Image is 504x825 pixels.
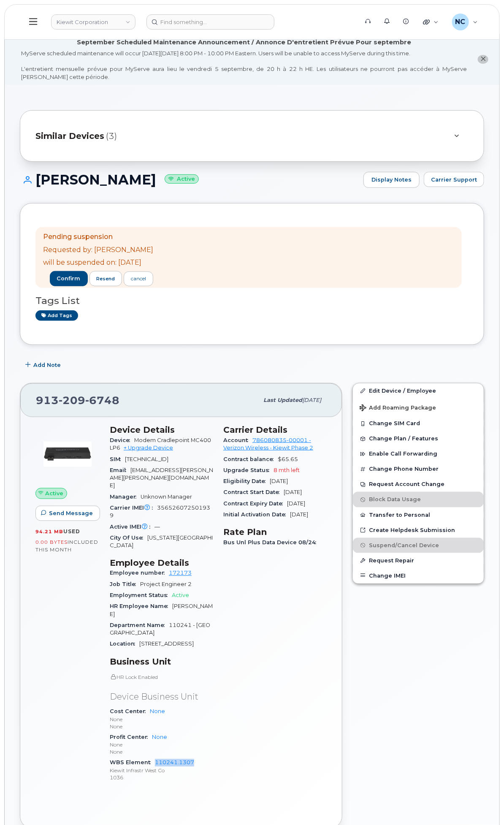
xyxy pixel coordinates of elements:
[110,674,213,681] p: HR Lock Enabled
[353,538,484,553] button: Suspend/Cancel Device
[33,361,61,369] span: Add Note
[360,404,436,412] span: Add Roaming Package
[57,275,81,282] span: confirm
[124,445,173,451] a: + Upgrade Device
[152,734,167,741] a: None
[110,581,140,588] span: Job Title
[110,456,125,462] span: SIM
[353,568,484,583] button: Change IMEI
[59,394,85,407] span: 209
[478,55,488,64] button: close notification
[110,558,213,568] h3: Employee Details
[110,767,213,774] p: Kiewit Infrastr West Co
[223,539,320,545] span: Bus Unl Plus Data Device 08/24
[353,523,484,538] a: Create Helpdesk Submission
[110,592,172,599] span: Employment Status
[110,467,130,473] span: Email
[36,394,119,407] span: 913
[363,172,420,188] a: Display Notes
[223,467,274,473] span: Upgrade Status
[77,38,411,47] div: September Scheduled Maintenance Announcement / Annonce D'entretient Prévue Pour septembre
[290,511,308,518] span: [DATE]
[140,581,192,588] span: Project Engineer 2
[110,535,213,548] span: [US_STATE][GEOGRAPHIC_DATA]
[223,500,287,507] span: Contract Expiry Date
[431,176,477,184] span: Carrier Support
[131,275,146,282] div: cancel
[110,734,152,741] span: Profit Center
[110,603,213,617] span: [PERSON_NAME]
[369,542,439,548] span: Suspend/Cancel Device
[110,437,211,451] span: Modem Cradlepoint MC400LP6
[110,641,139,647] span: Location
[353,477,484,492] button: Request Account Change
[467,788,498,819] iframe: Messenger Launcher
[278,456,298,462] span: $65.65
[223,437,252,443] span: Account
[223,478,270,484] span: Eligibility Date
[35,296,469,306] h3: Tags List
[89,271,122,286] button: resend
[110,657,213,667] h3: Business Unit
[110,603,172,610] span: HR Employee Name
[270,478,288,484] span: [DATE]
[165,174,199,184] small: Active
[110,622,169,629] span: Department Name
[424,172,484,187] button: Carrier Support
[287,500,305,507] span: [DATE]
[43,232,153,242] p: Pending suspension
[35,539,68,545] span: 0.00 Bytes
[274,467,300,473] span: 8 mth left
[139,641,194,647] span: [STREET_ADDRESS]
[110,570,169,576] span: Employee number
[263,397,302,403] span: Last updated
[20,172,359,187] h1: [PERSON_NAME]
[353,446,484,461] button: Enable Call Forwarding
[110,535,147,541] span: City Of Use
[154,524,160,530] span: —
[223,456,278,462] span: Contract balance
[110,524,154,530] span: Active IMEI
[110,723,213,730] p: None
[35,310,78,321] a: Add tags
[353,461,484,477] button: Change Phone Number
[369,451,437,457] span: Enable Call Forwarding
[110,741,213,749] p: None
[42,429,93,480] img: image20231002-3703462-s86vjc.jpeg
[35,529,63,535] span: 94.21 MB
[150,708,165,715] a: None
[110,437,134,443] span: Device
[141,494,192,500] span: Unknown Manager
[223,425,327,435] h3: Carrier Details
[110,467,213,489] span: [EMAIL_ADDRESS][PERSON_NAME][PERSON_NAME][DOMAIN_NAME]
[169,570,192,576] a: 172173
[369,436,438,442] span: Change Plan / Features
[172,592,189,599] span: Active
[125,456,168,462] span: [TECHNICAL_ID]
[110,760,155,766] span: WBS Element
[353,416,484,431] button: Change SIM Card
[353,507,484,523] button: Transfer to Personal
[223,527,327,537] h3: Rate Plan
[155,760,194,766] a: 110241.1307
[353,431,484,446] button: Change Plan / Features
[106,130,117,142] span: (3)
[353,399,484,416] button: Add Roaming Package
[110,494,141,500] span: Manager
[49,509,93,517] span: Send Message
[85,394,119,407] span: 6748
[353,492,484,507] button: Block Data Usage
[35,130,104,142] span: Similar Devices
[302,397,321,403] span: [DATE]
[50,271,88,286] button: confirm
[110,505,157,511] span: Carrier IMEI
[110,716,213,723] p: None
[96,275,115,282] span: resend
[20,358,68,373] button: Add Note
[43,245,153,255] p: Requested by: [PERSON_NAME]
[110,749,213,756] p: None
[110,708,150,715] span: Cost Center
[124,271,153,286] a: cancel
[35,506,100,521] button: Send Message
[110,691,213,703] p: Device Business Unit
